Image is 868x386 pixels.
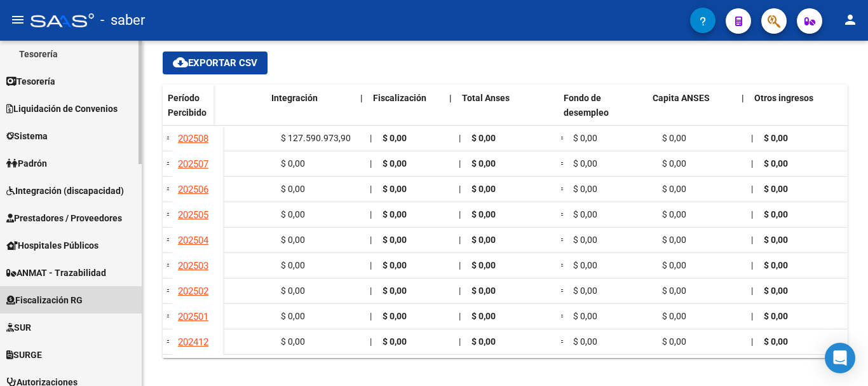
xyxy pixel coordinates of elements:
[560,336,566,347] span: =
[166,133,172,143] span: =
[751,286,753,296] span: |
[383,184,407,194] span: $ 0,00
[471,235,496,245] span: $ 0,00
[163,85,214,138] datatable-header-cell: Período Percibido
[178,286,208,297] span: 202502
[281,286,305,296] span: $ 0,00
[281,260,305,270] span: $ 0,00
[560,286,566,296] span: =
[560,311,566,321] span: =
[459,260,461,270] span: |
[178,311,208,322] span: 202501
[383,286,407,296] span: $ 0,00
[166,260,172,270] span: =
[166,336,172,347] span: =
[764,286,788,296] span: $ 0,00
[751,260,753,270] span: |
[662,184,686,194] span: $ 0,00
[178,158,208,170] span: 202507
[560,235,566,245] span: =
[383,133,407,143] span: $ 0,00
[166,235,172,245] span: =
[573,158,597,169] span: $ 0,00
[271,93,318,103] span: Integración
[559,85,648,138] datatable-header-cell: Fondo de desempleo
[6,74,55,88] span: Tesorería
[166,209,172,219] span: =
[751,133,753,143] span: |
[764,209,788,219] span: $ 0,00
[370,260,372,270] span: |
[360,93,363,103] span: |
[370,133,372,143] span: |
[6,211,122,225] span: Prestadores / Proveedores
[471,133,496,143] span: $ 0,00
[560,133,566,143] span: =
[6,266,106,280] span: ANMAT - Trazabilidad
[459,209,461,219] span: |
[736,85,749,138] datatable-header-cell: |
[462,93,510,103] span: Total Anses
[173,57,257,69] span: Exportar CSV
[573,235,597,245] span: $ 0,00
[754,93,813,103] span: Otros ingresos
[457,85,546,138] datatable-header-cell: Total Anses
[370,311,372,321] span: |
[751,209,753,219] span: |
[370,158,372,169] span: |
[383,158,407,169] span: $ 0,00
[471,158,496,169] span: $ 0,00
[564,93,609,118] span: Fondo de desempleo
[751,311,753,321] span: |
[281,209,305,219] span: $ 0,00
[764,260,788,270] span: $ 0,00
[370,336,372,347] span: |
[281,336,305,347] span: $ 0,00
[843,12,858,27] mat-icon: person
[471,286,496,296] span: $ 0,00
[355,85,368,138] datatable-header-cell: |
[764,184,788,194] span: $ 0,00
[573,311,597,321] span: $ 0,00
[459,158,461,169] span: |
[751,184,753,194] span: |
[166,286,172,296] span: =
[560,209,566,219] span: =
[764,158,788,169] span: $ 0,00
[573,260,597,270] span: $ 0,00
[281,133,351,143] span: $ 127.590.973,90
[662,336,686,347] span: $ 0,00
[10,12,25,27] mat-icon: menu
[165,85,266,138] datatable-header-cell: SUR
[459,336,461,347] span: |
[648,85,736,138] datatable-header-cell: Capita ANSES
[751,158,753,169] span: |
[168,93,207,118] span: Período Percibido
[370,286,372,296] span: |
[764,336,788,347] span: $ 0,00
[653,93,710,103] span: Capita ANSES
[178,336,208,348] span: 202412
[281,311,305,321] span: $ 0,00
[459,235,461,245] span: |
[368,85,444,138] datatable-header-cell: Fiscalización
[266,85,355,138] datatable-header-cell: Integración
[173,55,188,70] mat-icon: cloud_download
[573,133,597,143] span: $ 0,00
[751,336,753,347] span: |
[6,184,124,198] span: Integración (discapacidad)
[751,235,753,245] span: |
[471,311,496,321] span: $ 0,00
[662,286,686,296] span: $ 0,00
[383,260,407,270] span: $ 0,00
[662,209,686,219] span: $ 0,00
[178,260,208,272] span: 202503
[166,311,172,321] span: =
[573,184,597,194] span: $ 0,00
[383,336,407,347] span: $ 0,00
[471,184,496,194] span: $ 0,00
[662,158,686,169] span: $ 0,00
[370,184,372,194] span: |
[471,260,496,270] span: $ 0,00
[459,133,461,143] span: |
